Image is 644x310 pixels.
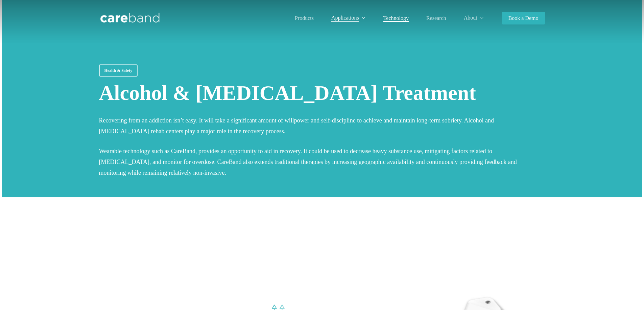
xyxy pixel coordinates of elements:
h1: Alcohol & [MEDICAL_DATA] Treatment [99,80,545,106]
a: Research [426,16,446,21]
span: About [464,15,477,21]
a: Health & Safety [99,64,138,77]
span: Health & Safety [104,67,133,74]
span: Research [426,15,446,21]
span: Products [295,15,314,21]
a: About [464,15,484,21]
p: Wearable technology such as CareBand, provides an opportunity to aid in recovery. It could be use... [99,146,545,178]
span: Technology [383,15,409,21]
span: Book a Demo [508,15,539,21]
a: Applications [331,15,366,21]
a: Products [295,16,314,21]
a: Book a Demo [502,16,545,21]
p: Recovering from an addiction isn’t easy. It will take a significant amount of willpower and self-... [99,115,545,146]
span: Applications [331,15,359,21]
a: Technology [383,16,409,21]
